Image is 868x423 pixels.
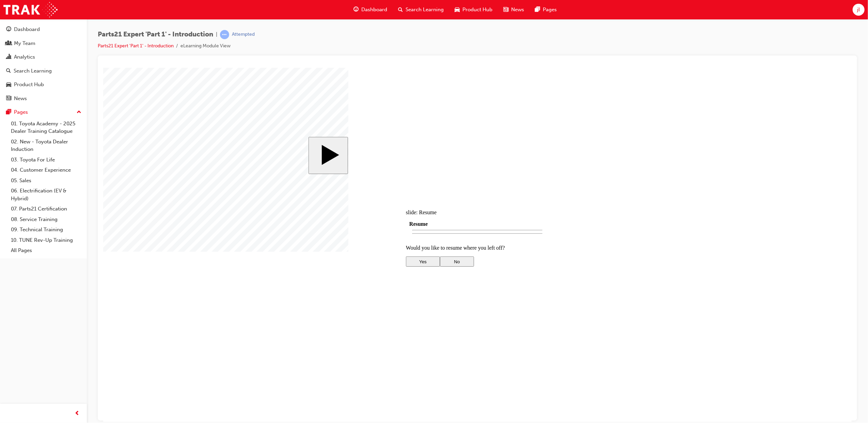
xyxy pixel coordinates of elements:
[853,4,865,16] button: jl
[6,68,11,74] span: search-icon
[6,54,11,60] span: chart-icon
[8,175,84,186] a: 05. Sales
[3,22,84,106] button: DashboardMy TeamAnalyticsSearch LearningProduct HubNews
[98,43,174,49] a: Parts21 Expert 'Part 1' - Introduction
[232,31,255,38] div: Attempted
[449,3,498,17] a: car-iconProduct Hub
[3,65,84,77] a: Search Learning
[303,177,446,183] p: Would you like to resume where you left off?
[6,96,11,102] span: news-icon
[8,155,84,165] a: 03. Toyota For Life
[98,31,213,38] span: Parts21 Expert 'Part 1' - Introduction
[8,204,84,214] a: 07. Parts21 Certification
[398,5,403,14] span: search-icon
[511,6,524,14] span: News
[306,153,325,159] span: Resume
[14,40,35,47] div: My Team
[6,109,11,115] span: pages-icon
[353,5,359,14] span: guage-icon
[3,106,84,119] button: Pages
[337,189,371,199] button: No
[462,6,492,14] span: Product Hub
[406,6,444,14] span: Search Learning
[543,6,557,14] span: Pages
[530,3,562,17] a: pages-iconPages
[14,81,44,89] div: Product Hub
[3,78,84,91] a: Product Hub
[3,92,84,105] a: News
[3,37,84,50] a: My Team
[503,5,508,14] span: news-icon
[6,82,11,88] span: car-icon
[303,142,446,148] div: slide: Resume
[8,119,84,137] a: 01. Toyota Academy - 2025 Dealer Training Catalogue
[303,189,337,199] button: Yes
[348,3,393,17] a: guage-iconDashboard
[6,27,11,33] span: guage-icon
[3,23,84,36] a: Dashboard
[857,6,860,14] span: jl
[8,186,84,204] a: 06. Electrification (EV & Hybrid)
[75,409,80,418] span: prev-icon
[14,53,35,61] div: Analytics
[535,5,540,14] span: pages-icon
[361,6,387,14] span: Dashboard
[3,2,58,17] img: Trak
[8,165,84,175] a: 04. Customer Experience
[8,224,84,235] a: 09. Technical Training
[180,42,231,50] li: eLearning Module View
[8,137,84,155] a: 02. New - Toyota Dealer Induction
[14,67,52,75] div: Search Learning
[8,245,84,256] a: All Pages
[8,214,84,225] a: 08. Service Training
[77,108,81,117] span: up-icon
[393,3,449,17] a: search-iconSearch Learning
[8,235,84,246] a: 10. TUNE Rev-Up Training
[216,31,217,38] span: |
[14,108,28,116] div: Pages
[14,26,40,33] div: Dashboard
[220,30,229,39] span: learningRecordVerb_ATTEMPT-icon
[14,95,27,103] div: News
[6,41,11,47] span: people-icon
[498,3,530,17] a: news-iconNews
[3,51,84,63] a: Analytics
[455,5,460,14] span: car-icon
